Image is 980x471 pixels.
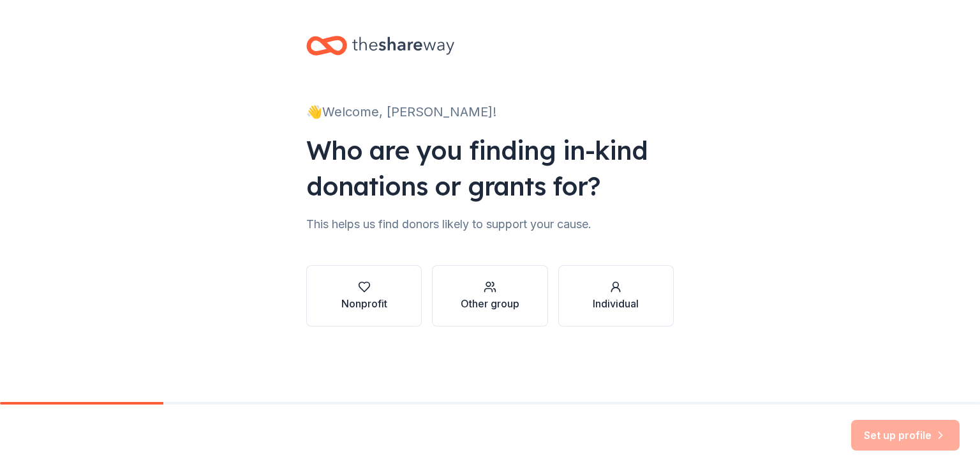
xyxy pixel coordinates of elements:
button: Nonprofit [306,265,422,327]
div: Who are you finding in-kind donations or grants for? [306,132,674,204]
div: This helps us find donors likely to support your cause. [306,214,674,235]
button: Other group [432,265,547,327]
div: Other group [461,296,519,311]
div: Nonprofit [341,296,387,311]
div: 👋 Welcome, [PERSON_NAME]! [306,102,674,122]
div: Individual [593,296,639,311]
button: Individual [558,265,674,327]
